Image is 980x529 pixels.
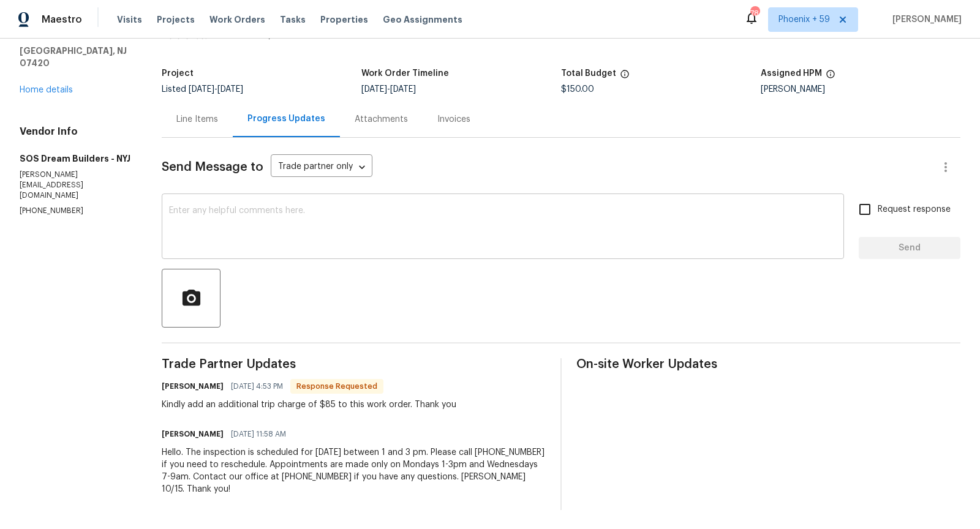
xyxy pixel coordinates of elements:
span: - [189,85,243,94]
span: Tasks [280,15,306,24]
span: On-site Worker Updates [576,358,960,370]
span: Send Message to [162,161,263,173]
span: [PERSON_NAME] [888,13,962,26]
span: Trade Partner Updates [162,358,546,370]
span: Properties [320,13,368,26]
p: [PHONE_NUMBER] [20,206,132,216]
div: Hello. The inspection is scheduled for [DATE] between 1 and 3 pm. Please call [PHONE_NUMBER] if y... [162,446,546,495]
span: [DATE] 4:53 PM [231,380,283,392]
span: Visits [117,13,142,26]
span: [DATE] [390,85,416,94]
h4: Vendor Info [20,126,132,138]
span: Projects [157,13,195,26]
h5: Work Order Timeline [361,69,449,78]
div: Line Items [176,113,218,126]
div: Progress Updates [247,113,325,125]
h5: SOS Dream Builders - NYJ [20,152,132,165]
h5: Assigned HPM [761,69,822,78]
p: [PERSON_NAME][EMAIL_ADDRESS][DOMAIN_NAME] [20,170,132,201]
span: Geo Assignments [383,13,462,26]
h6: [PERSON_NAME] [162,380,224,392]
span: $150.00 [561,85,594,94]
span: Work Orders [209,13,265,26]
span: [DATE] [361,85,387,94]
h5: Total Budget [561,69,616,78]
span: The total cost of line items that have been proposed by Opendoor. This sum includes line items th... [620,69,630,85]
div: Invoices [437,113,470,126]
h5: Project [162,69,194,78]
div: [PERSON_NAME] [761,85,960,94]
span: [DATE] [189,85,214,94]
span: Listed [162,85,243,94]
div: Trade partner only [271,157,372,178]
div: Kindly add an additional trip charge of $85 to this work order. Thank you [162,399,456,411]
span: [DATE] 11:58 AM [231,428,286,440]
h5: [GEOGRAPHIC_DATA], NJ 07420 [20,45,132,69]
span: - [361,85,416,94]
span: [DATE] [217,85,243,94]
span: Response Requested [292,380,382,392]
div: Attachments [355,113,408,126]
h6: [PERSON_NAME] [162,428,224,440]
span: Phoenix + 59 [778,13,830,26]
span: Request response [878,203,951,216]
span: Maestro [42,13,82,26]
div: 784 [750,7,759,20]
a: Home details [20,86,73,94]
span: The hpm assigned to this work order. [826,69,835,85]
